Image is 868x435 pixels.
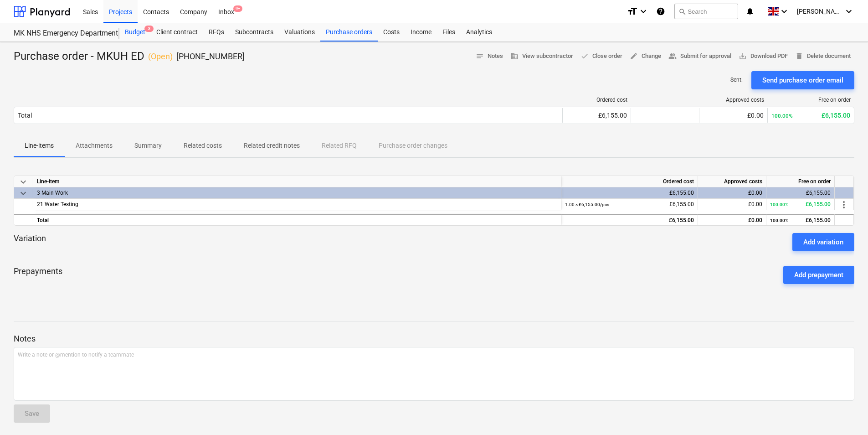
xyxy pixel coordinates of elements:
[18,176,29,187] span: keyboard_arrow_down
[203,23,230,41] a: RFQs
[476,51,503,62] span: Notes
[14,233,46,251] p: Variation
[577,49,626,63] button: Close order
[230,23,279,41] a: Subcontracts
[33,176,561,187] div: Line-item
[703,97,764,103] div: Approved costs
[148,51,173,62] p: ( Open )
[565,215,694,226] div: £6,155.00
[626,49,665,63] button: Change
[735,49,791,63] button: Download PDF
[119,23,151,41] a: Budget3
[476,52,484,60] span: notes
[37,201,78,207] span: 21 Water Testing
[18,188,29,199] span: keyboard_arrow_down
[770,215,831,226] div: £6,155.00
[843,6,854,17] i: keyboard_arrow_down
[678,8,686,15] span: search
[674,4,738,19] button: Search
[405,23,437,41] a: Income
[566,112,627,119] div: £6,155.00
[698,176,766,187] div: Approved costs
[627,6,638,17] i: format_size
[119,23,151,41] div: Budget
[233,5,242,12] span: 9+
[14,266,62,284] p: Prepayments
[803,236,843,248] div: Add variation
[702,199,762,210] div: £0.00
[751,71,854,89] button: Send purchase order email
[703,112,764,119] div: £0.00
[795,52,803,60] span: delete
[770,199,831,210] div: £6,155.00
[461,23,498,41] a: Analytics
[668,51,731,62] span: Submit for approval
[279,23,320,41] div: Valuations
[566,97,627,103] div: Ordered cost
[745,6,755,17] i: notifications
[25,141,54,150] p: Line-items
[770,187,831,199] div: £6,155.00
[739,51,788,62] span: Download PDF
[797,8,842,15] span: [PERSON_NAME]
[630,52,638,60] span: edit
[14,29,108,38] div: MK NHS Emergency Department
[665,49,735,63] button: Submit for approval
[838,199,849,210] span: more_vert
[561,176,698,187] div: Ordered cost
[771,112,850,119] div: £6,155.00
[176,51,245,62] p: [PHONE_NUMBER]
[702,215,762,226] div: £0.00
[770,202,788,207] small: 100.00%
[510,52,519,60] span: business
[766,176,835,187] div: Free on order
[320,23,378,41] a: Purchase orders
[510,51,573,62] span: View subcontractor
[794,269,843,281] div: Add prepayment
[565,187,694,199] div: £6,155.00
[702,187,762,199] div: £0.00
[14,49,245,64] div: Purchase order - MKUH ED
[762,74,843,86] div: Send purchase order email
[33,214,561,225] div: Total
[783,266,854,284] button: Add prepayment
[795,51,851,62] span: Delete document
[472,49,507,63] button: Notes
[580,51,622,62] span: Close order
[791,49,854,63] button: Delete document
[730,76,744,84] p: Sent : -
[668,52,677,60] span: people_alt
[134,141,162,150] p: Summary
[580,52,589,60] span: done
[771,113,793,119] small: 100.00%
[770,218,788,223] small: 100.00%
[18,112,32,119] div: Total
[14,333,854,344] p: Notes
[565,202,609,207] small: 1.00 × £6,155.00 / pcs
[184,141,222,150] p: Related costs
[144,26,154,32] span: 3
[771,97,851,103] div: Free on order
[565,199,694,210] div: £6,155.00
[638,6,649,17] i: keyboard_arrow_down
[37,187,557,198] div: 3 Main Work
[437,23,461,41] a: Files
[630,51,661,62] span: Change
[507,49,577,63] button: View subcontractor
[656,6,665,17] i: Knowledge base
[822,391,868,435] iframe: Chat Widget
[244,141,300,150] p: Related credit notes
[378,23,405,41] a: Costs
[739,52,747,60] span: save_alt
[792,233,854,251] button: Add variation
[151,23,203,41] a: Client contract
